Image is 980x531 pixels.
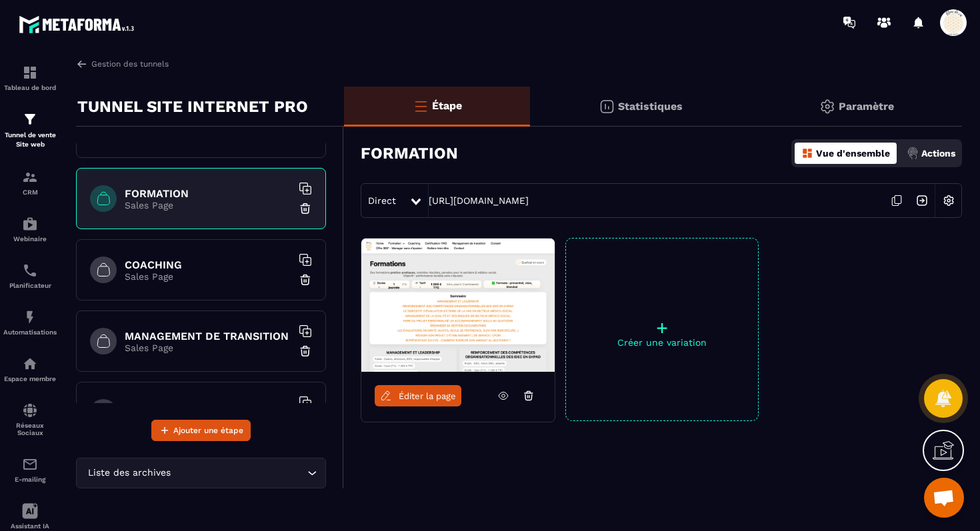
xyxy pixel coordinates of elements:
p: Tunnel de vente Site web [3,131,57,149]
a: formationformationCRM [3,159,57,206]
a: automationsautomationsEspace membre [3,346,57,392]
a: emailemailE-mailing [3,446,57,493]
img: formation [22,169,38,185]
a: schedulerschedulerPlanificateur [3,253,57,299]
div: Ouvrir le chat [924,478,964,518]
button: Ajouter une étape [151,420,251,441]
p: CRM [3,189,57,196]
h6: MANAGEMENT DE TRANSITION [125,330,291,342]
a: automationsautomationsAutomatisations [3,299,57,346]
p: Espace membre [3,375,57,382]
h3: FORMATION [361,144,458,163]
p: Actions [921,148,955,159]
a: formationformationTunnel de vente Site web [3,101,57,159]
img: social-network [22,402,38,418]
p: Créer une variation [566,337,758,348]
img: automations [22,356,38,372]
p: Sales Page [125,342,291,353]
p: Assistant IA [3,522,57,530]
img: trash [299,273,312,286]
img: image [361,239,555,372]
img: trash [299,344,312,358]
p: Statistiques [618,100,683,113]
p: + [566,318,758,337]
img: bars-o.4a397970.svg [413,98,429,114]
span: Liste des archives [85,466,173,480]
span: Éditer la page [399,391,456,401]
img: trash [299,202,312,215]
h6: FORMATION [125,187,291,200]
p: Automatisations [3,328,57,336]
img: automations [22,309,38,325]
img: scheduler [22,263,38,278]
img: dashboard-orange.40269519.svg [801,147,813,159]
p: Webinaire [3,235,57,243]
p: Réseaux Sociaux [3,422,57,436]
p: Sales Page [125,200,291,211]
a: Éditer la page [375,385,461,406]
a: social-networksocial-networkRéseaux Sociaux [3,392,57,446]
a: automationsautomationsWebinaire [3,206,57,253]
img: setting-gr.5f69749f.svg [819,99,835,115]
span: Direct [368,195,396,206]
input: Search for option [173,466,304,480]
p: Tableau de bord [3,84,57,91]
a: [URL][DOMAIN_NAME] [429,195,529,206]
img: automations [22,216,38,232]
h6: ACCOMPAGNEMENT A LA CERTIFICATION HAS [125,401,291,414]
img: actions.d6e523a2.png [907,147,919,159]
p: Vue d'ensemble [816,148,890,159]
img: arrow-next.bcc2205e.svg [909,188,935,213]
img: logo [19,12,139,37]
p: Paramètre [839,100,894,113]
p: E-mailing [3,476,57,483]
img: stats.20deebd0.svg [599,99,615,115]
img: formation [22,111,38,127]
img: formation [22,65,38,81]
a: Gestion des tunnels [76,58,169,70]
img: arrow [76,58,88,70]
img: email [22,456,38,472]
div: Search for option [76,458,326,488]
p: TUNNEL SITE INTERNET PRO [77,93,308,120]
h6: COACHING [125,259,291,271]
p: Sales Page [125,271,291,282]
span: Ajouter une étape [173,424,243,437]
a: formationformationTableau de bord [3,55,57,101]
p: Étape [432,99,462,112]
p: Planificateur [3,282,57,289]
img: setting-w.858f3a88.svg [936,188,961,213]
